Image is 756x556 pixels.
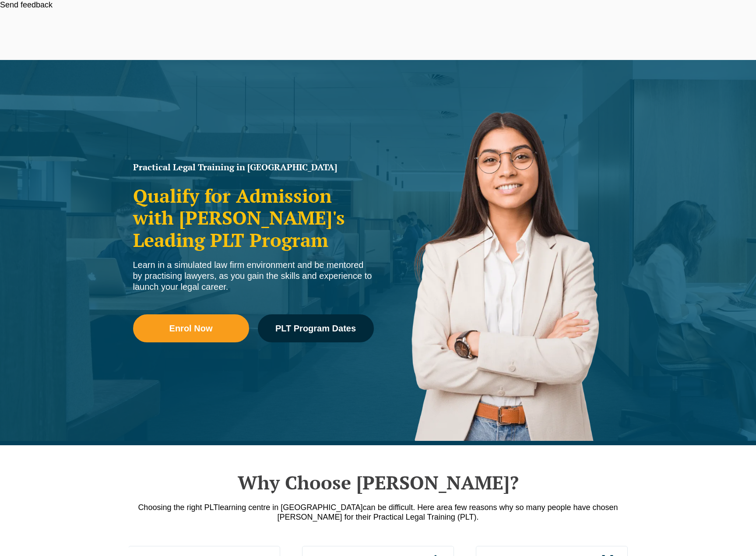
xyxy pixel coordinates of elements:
[138,503,218,512] span: Choosing the right PLT
[133,314,249,342] a: Enrol Now
[133,260,374,292] div: Learn in a simulated law firm environment and be mentored by practising lawyers, as you gain the ...
[363,503,448,512] span: can be difficult. Here are
[129,503,628,522] p: a few reasons why so many people have chosen [PERSON_NAME] for their Practical Legal Training (PLT).
[129,472,628,493] h2: Why Choose [PERSON_NAME]?
[275,324,356,333] span: PLT Program Dates
[218,503,362,512] span: learning centre in [GEOGRAPHIC_DATA]
[133,185,374,251] h2: Qualify for Admission with [PERSON_NAME]'s Leading PLT Program
[169,324,213,333] span: Enrol Now
[133,163,374,172] h1: Practical Legal Training in [GEOGRAPHIC_DATA]
[258,314,374,342] a: PLT Program Dates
